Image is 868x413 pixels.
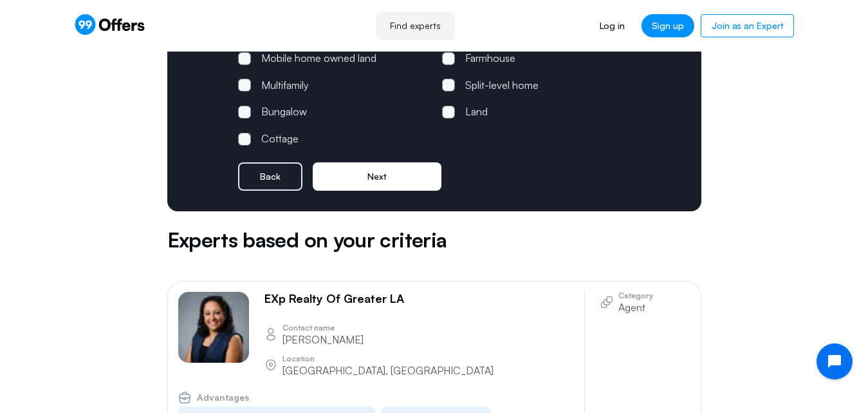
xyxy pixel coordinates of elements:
[282,324,364,332] p: Contact name
[261,77,309,94] div: Multifamily
[465,77,539,94] div: Split-level home
[282,334,364,345] p: [PERSON_NAME]
[642,14,694,37] a: Sign up
[167,224,701,255] h5: Experts based on your criteria
[178,292,249,363] img: Vivienne Haroun
[618,292,653,300] p: Category
[197,393,249,402] span: Advantages
[282,355,494,363] p: Location
[376,12,455,40] a: Find experts
[701,14,794,37] a: Join as an Expert
[465,104,488,120] div: Land
[261,104,307,120] div: Bungalow
[618,302,653,312] p: Agent
[465,50,515,67] div: Farmhouse
[282,365,494,376] p: [GEOGRAPHIC_DATA], [GEOGRAPHIC_DATA]
[238,162,302,191] button: Back
[261,50,376,67] div: Mobile home owned land
[313,162,441,191] button: Next
[261,131,299,148] div: Cottage
[589,14,635,37] a: Log in
[264,292,404,306] p: eXp Realty of Greater LA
